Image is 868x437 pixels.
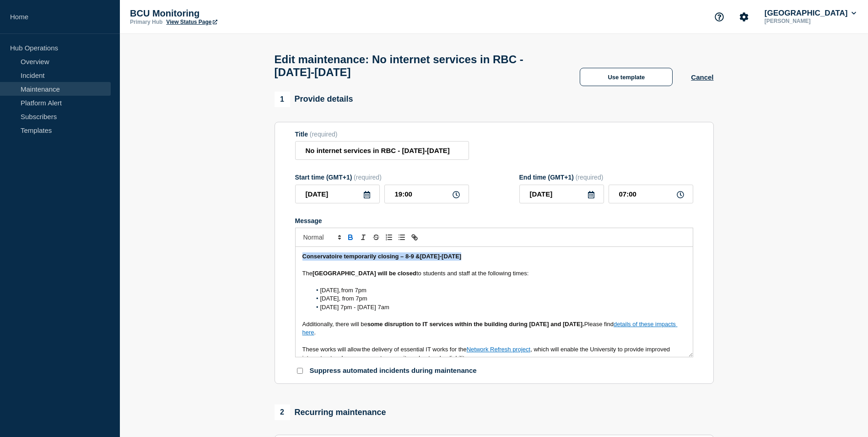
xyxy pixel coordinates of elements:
button: Account settings [734,7,754,27]
input: HH:MM [384,185,469,203]
button: Toggle italic text [357,232,370,243]
input: YYYY-MM-DD [519,185,604,203]
div: Title [295,131,469,138]
div: End time (GMT+1) [519,174,693,181]
span: [DATE], from 7pm [320,295,367,302]
span: to students and staff at the following times: [416,270,528,277]
span: Please find [584,321,614,328]
p: Suppress automated incidents during maintenance [310,366,477,375]
button: Toggle strikethrough text [370,232,383,243]
span: These works will allow the delivery of essential IT works for the [302,346,467,353]
span: (required) [354,174,382,181]
p: Primary Hub [130,19,162,25]
strong: some disruption to IT services within the building during [DATE] and [DATE]. [367,321,584,328]
div: Message [295,217,693,224]
span: 2 [275,404,290,420]
button: Cancel [691,73,713,81]
span: Additionally, there will be [302,321,367,328]
span: (required) [310,131,338,138]
h1: Edit maintenance: No internet services in RBC - [DATE]-[DATE] [275,53,562,79]
span: . [314,329,316,336]
span: (required) [576,174,604,181]
span: Font size [299,232,344,243]
div: Recurring maintenance [275,404,386,420]
div: Provide details [275,92,353,107]
input: YYYY-MM-DD [295,185,380,203]
span: 1 [275,92,290,107]
button: Toggle ordered list [383,232,395,243]
button: Toggle link [408,232,421,243]
input: Title [295,141,469,160]
div: Start time (GMT+1) [295,174,469,181]
button: Use template [580,68,673,86]
span: The [302,270,313,277]
input: HH:MM [609,185,693,203]
button: Support [710,7,729,27]
p: [PERSON_NAME] [763,18,858,24]
button: [GEOGRAPHIC_DATA] [763,9,858,18]
div: Message [296,247,693,357]
strong: [GEOGRAPHIC_DATA] will be closed [313,270,416,277]
button: Toggle bold text [344,232,357,243]
span: [DATE] 7pm - [DATE] 7am [320,304,389,311]
span: [DATE], from 7pm [320,287,367,294]
a: Network Refresh project [467,346,530,353]
p: BCU Monitoring [130,8,313,19]
button: Toggle bulleted list [395,232,408,243]
strong: Conservatoire temporarily closing – 8-9 &[DATE]-[DATE] [302,253,462,260]
a: View Status Page [166,19,217,25]
input: Suppress automated incidents during maintenance [297,368,303,374]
